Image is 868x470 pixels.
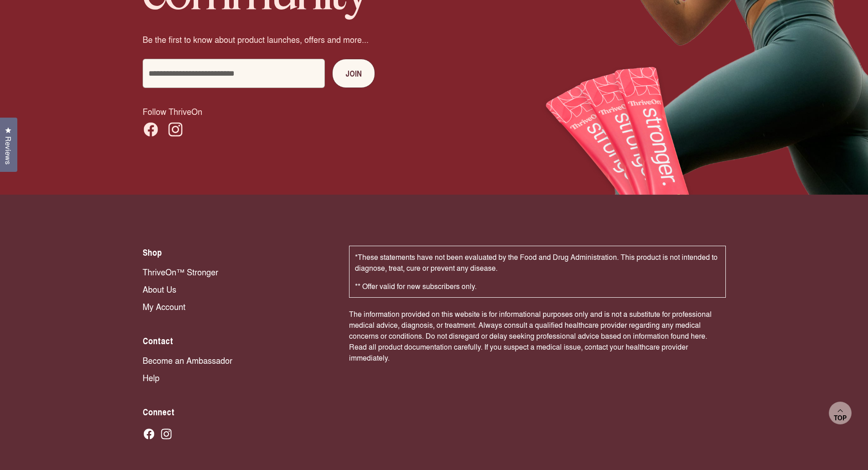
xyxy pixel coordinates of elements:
[143,283,331,295] a: About Us
[2,136,14,165] span: Reviews
[143,106,726,117] p: Follow ThriveOn
[355,252,720,274] p: *These statements have not been evaluated by the Food and Drug Administration. This product is no...
[143,34,544,45] p: Be the first to know about product launches, offers and more...
[143,405,331,418] h2: Connect
[834,414,847,422] span: Top
[143,372,331,383] a: Help
[332,59,375,88] button: Join
[143,59,325,88] input: Enter your email address...
[143,354,331,366] a: Become an Ambassador
[349,309,726,363] p: The information provided on this website is for informational purposes only and is not a substitu...
[143,334,331,347] h2: Contact
[143,300,331,312] a: My Account
[143,266,331,278] a: ThriveOn™ Stronger
[143,246,331,258] h2: Shop
[355,281,720,292] p: ** Offer valid for new subscribers only.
